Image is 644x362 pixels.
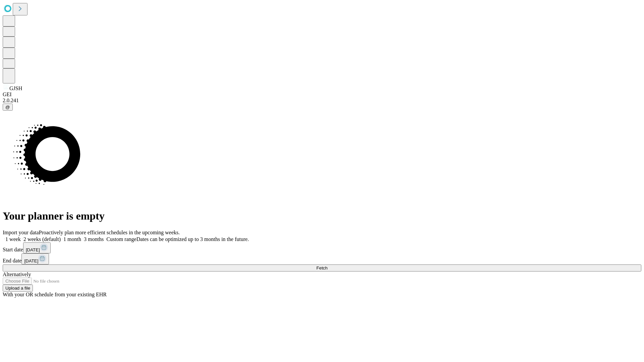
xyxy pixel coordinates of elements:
span: Alternatively [3,271,31,277]
span: GJSH [9,85,22,91]
span: 1 month [63,236,81,242]
div: End date [3,253,641,264]
div: Start date [3,242,641,253]
span: Custom range [106,236,136,242]
span: Dates can be optimized up to 3 months in the future. [137,236,249,242]
span: With your OR schedule from your existing EHR [3,292,107,297]
span: 1 week [5,236,21,242]
span: Proactively plan more efficient schedules in the upcoming weeks. [39,230,180,235]
div: GEI [3,92,641,98]
button: Upload a file [3,285,33,292]
span: Import your data [3,230,39,235]
span: Fetch [316,265,327,270]
div: 2.0.241 [3,98,641,104]
button: @ [3,104,13,111]
span: 3 months [84,236,104,242]
span: @ [5,105,10,110]
h1: Your planner is empty [3,210,641,222]
span: [DATE] [26,247,40,252]
button: [DATE] [23,242,51,253]
button: Fetch [3,264,641,271]
button: [DATE] [21,253,49,264]
span: 2 weeks (default) [23,236,61,242]
span: [DATE] [24,258,38,263]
